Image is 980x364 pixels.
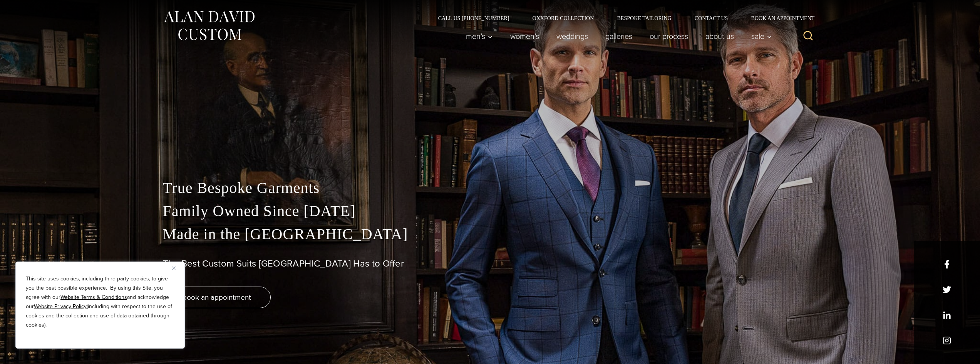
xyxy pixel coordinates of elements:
a: Book an Appointment [739,15,817,21]
p: This site uses cookies, including third party cookies, to give you the best possible experience. ... [26,274,174,330]
span: book an appointment [183,292,251,303]
a: Contact Us [683,15,740,21]
nav: Primary Navigation [457,29,776,44]
a: Oxxford Collection [521,15,605,21]
a: Website Privacy Policy [34,302,87,310]
a: Website Terms & Conditions [60,293,127,301]
button: Close [172,263,181,273]
img: Alan David Custom [163,8,255,43]
a: x/twitter [943,285,951,294]
a: linkedin [943,311,951,319]
h1: The Best Custom Suits [GEOGRAPHIC_DATA] Has to Offer [163,258,818,269]
a: Our Process [641,29,697,44]
a: Call Us [PHONE_NUMBER] [427,15,521,21]
a: Bespoke Tailoring [605,15,683,21]
img: Close [172,267,176,270]
a: instagram [943,336,951,345]
span: Sale [751,32,772,40]
a: Women’s [501,29,548,44]
button: View Search Form [799,27,818,45]
a: Galleries [596,29,641,44]
span: Men’s [466,32,493,40]
nav: Secondary Navigation [427,15,818,21]
a: facebook [943,260,951,268]
a: weddings [548,29,596,44]
a: book an appointment [163,287,271,308]
a: About Us [697,29,742,44]
p: True Bespoke Garments Family Owned Since [DATE] Made in the [GEOGRAPHIC_DATA] [163,176,818,246]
